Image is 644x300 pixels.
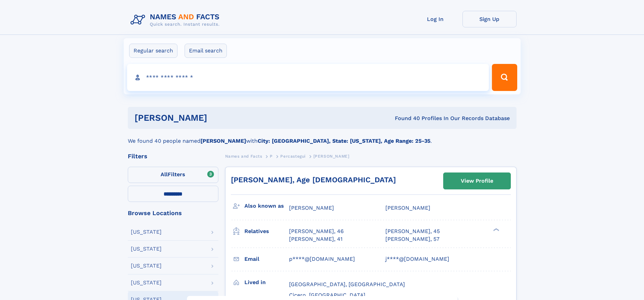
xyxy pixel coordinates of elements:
[200,138,246,144] b: [PERSON_NAME]
[129,44,177,58] label: Regular search
[444,173,510,189] a: View Profile
[161,171,168,178] span: All
[462,11,517,27] a: Sign Up
[461,173,493,189] div: View Profile
[258,138,430,144] b: City: [GEOGRAPHIC_DATA], State: [US_STATE], Age Range: 25-35
[289,205,334,211] span: [PERSON_NAME]
[313,154,350,159] span: [PERSON_NAME]
[280,152,306,160] a: Percastegui
[231,176,396,184] a: [PERSON_NAME], Age [DEMOGRAPHIC_DATA]
[128,11,225,29] img: Logo Names and Facts
[135,114,301,122] h1: [PERSON_NAME]
[131,246,162,252] div: [US_STATE]
[244,200,289,212] h3: Also known as
[385,235,439,243] a: [PERSON_NAME], 57
[280,154,306,159] span: Percastegui
[408,11,462,27] a: Log In
[270,152,273,160] a: P
[128,129,517,145] div: We found 40 people named with .
[244,226,289,237] h3: Relatives
[128,167,218,183] label: Filters
[385,205,430,211] span: [PERSON_NAME]
[225,152,262,160] a: Names and Facts
[131,263,162,269] div: [US_STATE]
[244,253,289,265] h3: Email
[127,64,489,91] input: search input
[492,64,517,91] button: Search Button
[128,153,218,159] div: Filters
[385,228,440,235] a: [PERSON_NAME], 45
[301,115,510,122] div: Found 40 Profiles In Our Records Database
[289,228,344,235] a: [PERSON_NAME], 46
[131,280,162,285] div: [US_STATE]
[128,210,218,216] div: Browse Locations
[492,228,500,232] div: ❯
[270,154,273,159] span: P
[289,235,342,243] a: [PERSON_NAME], 41
[185,44,227,58] label: Email search
[289,281,405,287] span: [GEOGRAPHIC_DATA], [GEOGRAPHIC_DATA]
[244,277,289,288] h3: Lived in
[289,292,365,298] span: Cicero, [GEOGRAPHIC_DATA]
[131,229,162,235] div: [US_STATE]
